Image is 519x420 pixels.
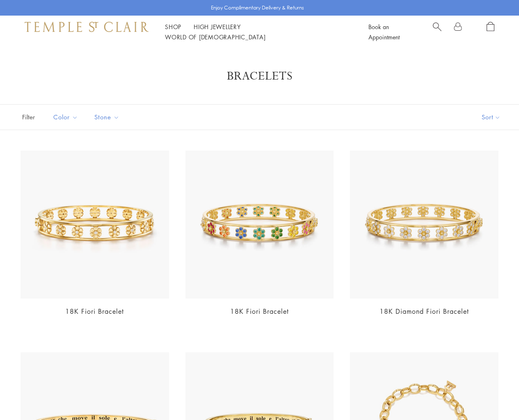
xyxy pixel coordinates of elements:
[185,151,334,299] img: B31885-FIORIMX
[165,22,350,42] nav: Main navigation
[49,112,84,122] span: Color
[380,307,469,316] a: 18K Diamond Fiori Bracelet
[65,307,124,316] a: 18K Fiori Bracelet
[25,22,149,32] img: Temple St. Clair
[165,33,265,41] a: World of [DEMOGRAPHIC_DATA]World of [DEMOGRAPHIC_DATA]
[230,307,289,316] a: 18K Fiori Bracelet
[165,23,181,31] a: ShopShop
[368,23,400,41] a: Book an Appointment
[350,151,498,299] img: B31885-FIORI
[88,108,126,126] button: Stone
[211,4,304,12] p: Enjoy Complimentary Delivery & Returns
[47,108,84,126] button: Color
[21,151,169,299] img: 18K Fiori Bracelet
[487,22,494,42] a: Open Shopping Bag
[33,69,486,84] h1: Bracelets
[90,112,126,122] span: Stone
[463,105,519,130] button: Show sort by
[433,22,441,42] a: Search
[194,23,241,31] a: High JewelleryHigh Jewellery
